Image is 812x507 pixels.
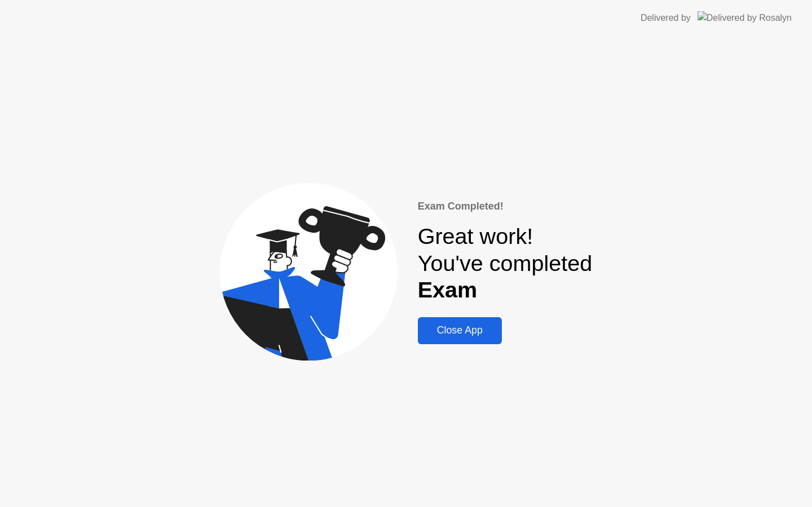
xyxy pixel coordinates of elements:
button: Close App [418,317,502,344]
div: Delivered by [641,11,691,25]
b: Exam [418,277,478,302]
img: Delivered by Rosalyn [698,11,792,24]
div: Great work! You've completed [418,223,593,304]
div: Exam Completed! [418,199,593,214]
div: Close App [421,324,498,336]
